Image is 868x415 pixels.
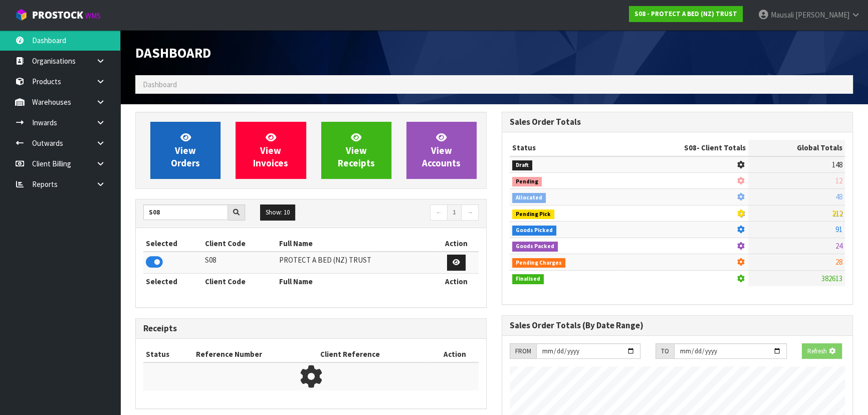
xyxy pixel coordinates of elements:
a: → [461,204,479,221]
a: 1 [447,204,462,221]
th: Full Name [277,273,434,289]
input: Search clients [143,204,228,220]
td: PROTECT A BED (NZ) TRUST [277,252,434,273]
strong: S08 - PROTECT A BED (NZ) TRUST [634,10,737,18]
span: ProStock [32,9,83,22]
span: Finalised [512,274,544,284]
th: Client Reference [318,346,430,362]
span: Dashboard [135,44,211,61]
th: - Client Totals [620,140,748,156]
h3: Sales Order Totals (By Date Range) [510,321,845,330]
span: View Accounts [422,131,461,169]
th: Action [434,236,479,252]
a: ← [430,204,448,221]
th: Action [430,346,479,362]
h3: Receipts [143,324,479,333]
a: ViewReceipts [321,122,391,179]
span: 24 [835,241,842,251]
span: Allocated [512,193,546,203]
span: 28 [835,257,842,267]
span: Goods Picked [512,226,556,236]
span: View Invoices [253,131,288,169]
img: cube-alt.png [15,9,28,21]
span: View Orders [171,131,200,169]
span: 48 [835,192,842,201]
span: 148 [832,160,842,169]
span: Goods Packed [512,242,558,252]
nav: Page navigation [319,204,479,222]
span: S08 [684,143,697,152]
div: FROM [510,343,536,359]
th: Status [510,140,620,156]
span: Pending Charges [512,258,565,268]
span: Mausali [771,10,794,20]
th: Global Totals [748,140,845,156]
span: Pending [512,177,542,187]
th: Selected [143,273,202,289]
button: Refresh [802,343,842,359]
th: Reference Number [193,346,318,362]
small: WMS [85,11,101,21]
a: ViewInvoices [236,122,306,179]
span: 382613 [821,274,842,283]
a: S08 - PROTECT A BED (NZ) TRUST [629,6,743,22]
span: Pending Pick [512,210,554,220]
div: TO [656,343,674,359]
a: ViewAccounts [406,122,477,179]
span: 212 [832,209,842,218]
span: [PERSON_NAME] [795,10,849,20]
th: Full Name [277,236,434,252]
th: Selected [143,236,202,252]
button: Show: 10 [260,204,295,221]
h3: Sales Order Totals [510,117,845,127]
span: Dashboard [143,80,177,89]
th: Client Code [202,273,276,289]
span: 12 [835,176,842,185]
th: Status [143,346,193,362]
td: S08 [202,252,276,273]
span: View Receipts [338,131,375,169]
th: Client Code [202,236,276,252]
span: Draft [512,160,532,170]
a: ViewOrders [150,122,221,179]
th: Action [434,273,479,289]
span: 91 [835,225,842,234]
